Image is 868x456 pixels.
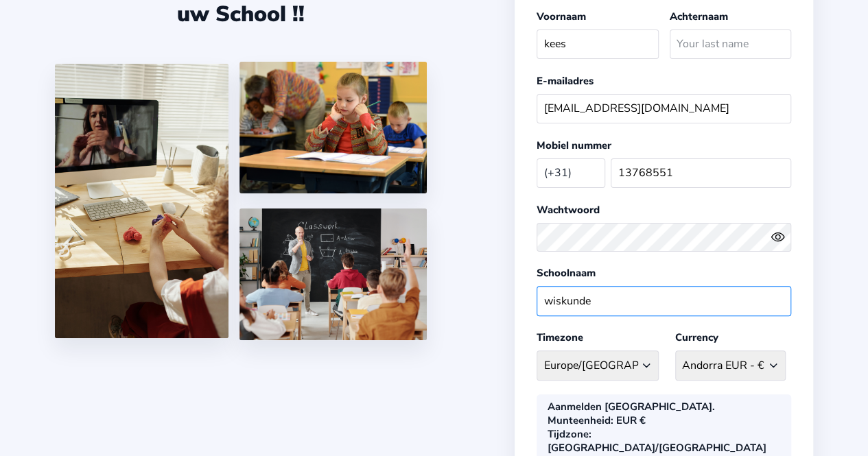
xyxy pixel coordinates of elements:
label: Timezone [537,331,583,344]
label: Voornaam [537,10,586,23]
input: Your last name [670,29,791,59]
div: : [GEOGRAPHIC_DATA]/[GEOGRAPHIC_DATA] [548,427,775,455]
label: Achternaam [670,10,728,23]
div: Aanmelden [GEOGRAPHIC_DATA]. [548,400,715,413]
input: School name [537,286,791,315]
input: Your email address [537,94,791,123]
input: Your first name [537,29,658,59]
label: Mobiel nummer [537,139,611,152]
img: 5.png [239,208,427,340]
label: Currency [675,331,718,344]
label: Wachtwoord [537,203,600,217]
div: : EUR € [548,413,646,427]
label: Schoolnaam [537,266,596,280]
img: 1.jpg [55,64,228,338]
button: eye outlineeye off outline [771,230,791,244]
input: Your mobile number [611,158,791,188]
img: 4.png [239,62,427,193]
b: Tijdzone [548,427,589,441]
b: Munteenheid [548,413,611,427]
ion-icon: eye outline [771,230,785,244]
label: E-mailadres [537,74,594,88]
